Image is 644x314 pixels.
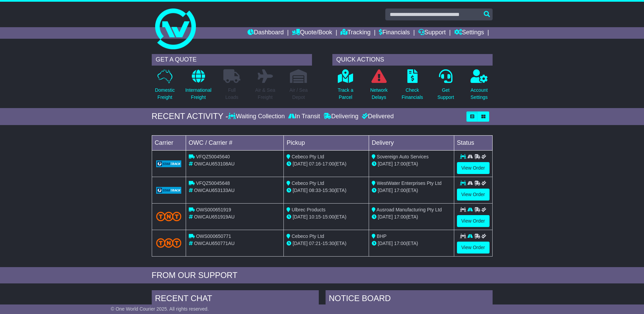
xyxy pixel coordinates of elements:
a: Track aParcel [337,69,354,105]
div: GET A QUOTE [152,54,312,66]
span: 07:16 [309,161,321,167]
span: VFQZ50045648 [196,180,230,186]
p: Domestic Freight [155,87,174,101]
a: AccountSettings [470,69,488,105]
a: Settings [454,27,484,39]
span: [DATE] [378,161,393,167]
a: Financials [379,27,410,39]
div: - (ETA) [287,187,366,194]
span: 17:00 [394,161,406,167]
p: Get Support [437,87,454,101]
a: NetworkDelays [370,69,388,105]
span: Ausroad Manufacturing Pty Ltd [376,207,442,212]
span: BHP [377,233,387,239]
p: International Freight [185,87,211,101]
img: GetCarrierServiceLogo [156,160,182,167]
span: OWS000651919 [196,207,231,212]
div: Waiting Collection [228,113,286,120]
span: 07:21 [309,241,321,246]
a: Dashboard [247,27,284,39]
td: Delivery [369,135,454,150]
div: QUICK ACTIONS [332,54,493,66]
span: [DATE] [378,241,393,246]
a: CheckFinancials [401,69,423,105]
span: 08:33 [309,188,321,193]
img: TNT_Domestic.png [156,212,182,221]
div: RECENT ACTIVITY - [152,111,228,121]
div: (ETA) [372,187,451,194]
span: OWCAU650771AU [194,241,235,246]
span: VFQZ50045640 [196,154,230,159]
span: 17:00 [323,161,334,167]
div: Delivered [360,113,394,120]
a: View Order [457,242,490,254]
a: Quote/Book [292,27,332,39]
div: In Transit [287,113,322,120]
div: - (ETA) [287,240,366,247]
span: © One World Courier 2025. All rights reserved. [111,306,209,312]
a: Support [418,27,446,39]
span: [DATE] [293,188,308,193]
span: OWCAU653133AU [194,188,235,193]
td: OWC / Carrier # [186,135,284,150]
div: - (ETA) [287,160,366,168]
div: RECENT CHAT [152,290,319,309]
span: Cebeco Pty Ltd [292,233,324,239]
div: - (ETA) [287,213,366,221]
span: Ulbrec Products [292,207,326,212]
span: 17:00 [394,241,406,246]
div: FROM OUR SUPPORT [152,271,493,280]
p: Track a Parcel [338,87,353,101]
p: Network Delays [370,87,387,101]
span: [DATE] [378,214,393,220]
span: 15:30 [323,241,334,246]
span: [DATE] [378,188,393,193]
span: OWCAU653108AU [194,161,235,167]
span: WestWater Enterprises Pty Ltd [377,180,442,186]
a: View Order [457,162,490,174]
a: View Order [457,215,490,227]
span: [DATE] [293,214,308,220]
p: Account Settings [471,87,488,101]
td: Carrier [152,135,186,150]
span: 10:15 [309,214,321,220]
span: OWCAU651919AU [194,214,235,220]
span: 17:00 [394,214,406,220]
span: [DATE] [293,161,308,167]
div: Delivering [322,113,360,120]
span: [DATE] [293,241,308,246]
div: NOTICE BOARD [326,290,493,309]
span: Cebeco Pty Ltd [292,154,324,159]
span: Sovereign Auto Services [377,154,429,159]
td: Pickup [284,135,369,150]
span: Cebeco Pty Ltd [292,180,324,186]
div: (ETA) [372,213,451,221]
p: Air & Sea Freight [255,87,275,101]
a: GetSupport [437,69,454,105]
p: Full Loads [223,87,240,101]
a: Tracking [341,27,370,39]
div: (ETA) [372,240,451,247]
td: Status [454,135,492,150]
p: Air / Sea Depot [290,87,308,101]
div: (ETA) [372,160,451,168]
img: TNT_Domestic.png [156,238,182,247]
span: 17:00 [394,188,406,193]
a: InternationalFreight [185,69,212,105]
img: GetCarrierServiceLogo [156,187,182,194]
span: 15:30 [323,188,334,193]
span: OWS000650771 [196,233,231,239]
a: View Order [457,189,490,200]
a: DomesticFreight [154,69,175,105]
p: Check Financials [402,87,423,101]
span: 15:00 [323,214,334,220]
